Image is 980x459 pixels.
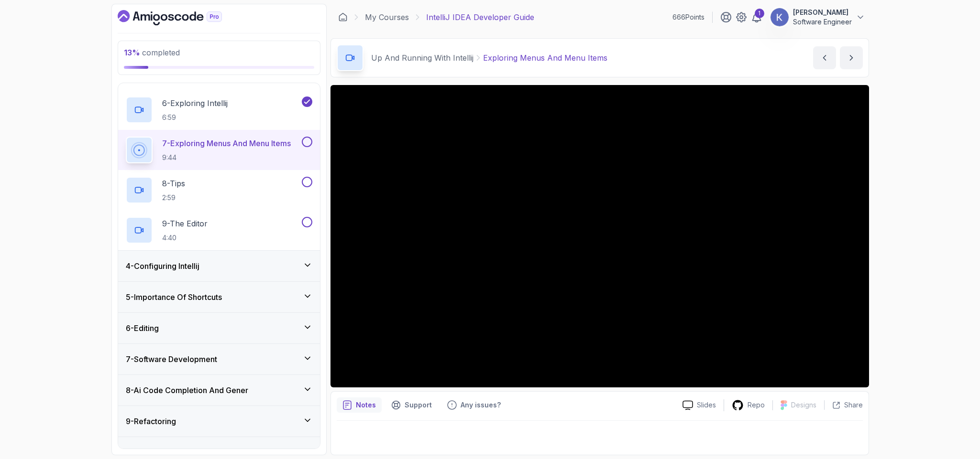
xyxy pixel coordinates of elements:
h3: 8 - Ai Code Completion And Gener [126,384,248,396]
a: Dashboard [118,10,244,25]
p: 7 - Exploring Menus And Menu Items [162,138,291,149]
h3: 6 - Editing [126,322,159,334]
button: 9-Refactoring [118,406,320,437]
button: Share [824,400,863,410]
button: 6-Editing [118,313,320,343]
p: Slides [697,400,716,410]
button: notes button [337,397,382,413]
a: Dashboard [338,12,348,22]
h3: 5 - Importance Of Shortcuts [126,291,222,303]
div: 1 [755,9,764,18]
button: 9-The Editor4:40 [126,217,312,244]
a: Slides [675,400,724,410]
button: user profile image[PERSON_NAME]Software Engineer [770,8,865,27]
p: Repo [748,400,765,410]
p: Exploring Menus And Menu Items [483,52,607,64]
button: Feedback button [441,397,507,413]
button: 6-Exploring Intellij6:59 [126,96,312,123]
iframe: 5 - Exploring Menus and Menu Items [330,85,869,387]
p: 6:59 [162,113,228,122]
button: 7-Software Development [118,344,320,374]
p: Any issues? [461,400,501,410]
img: user profile image [771,8,789,26]
h3: 9 - Refactoring [126,416,176,427]
h3: 4 - Configuring Intellij [126,260,199,272]
button: 4-Configuring Intellij [118,251,320,281]
p: Software Engineer [793,17,852,27]
p: Support [405,400,432,410]
h3: 10 - Searching And Navigating [126,447,231,458]
h3: 7 - Software Development [126,353,217,365]
a: My Courses [365,11,409,23]
p: Notes [356,400,376,410]
button: previous content [813,46,836,69]
p: 9:44 [162,153,291,162]
p: [PERSON_NAME] [793,8,852,17]
p: 666 Points [672,12,705,22]
button: 8-Ai Code Completion And Gener [118,375,320,406]
p: Up And Running With Intellij [371,52,473,64]
p: Designs [791,400,816,410]
span: completed [124,48,180,57]
p: 4:40 [162,233,208,243]
p: 2:59 [162,193,185,203]
p: IntelliJ IDEA Developer Guide [426,11,534,23]
button: Support button [385,397,438,413]
a: 1 [751,11,762,23]
span: 13 % [124,48,140,57]
button: 8-Tips2:59 [126,177,312,203]
p: 8 - Tips [162,178,185,189]
p: Share [844,400,863,410]
p: 9 - The Editor [162,218,208,229]
button: 5-Importance Of Shortcuts [118,282,320,312]
button: next content [840,46,863,69]
button: 7-Exploring Menus And Menu Items9:44 [126,137,312,163]
p: 6 - Exploring Intellij [162,97,228,109]
a: Repo [724,399,772,411]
